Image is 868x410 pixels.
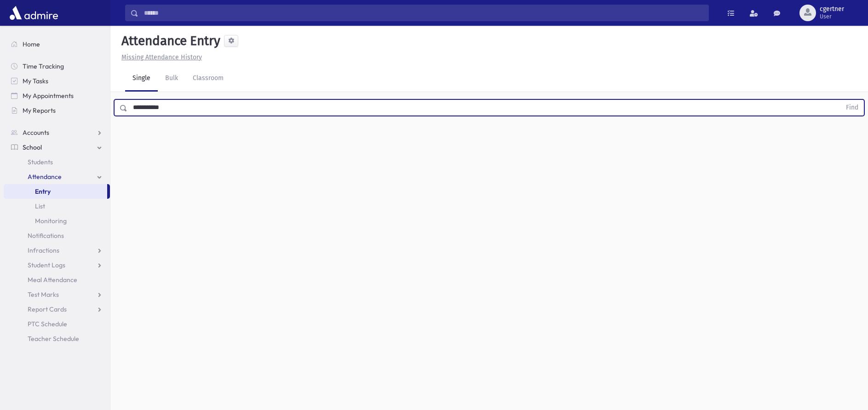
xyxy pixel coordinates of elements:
[125,66,158,92] a: Single
[4,155,110,169] a: Students
[185,66,231,92] a: Classroom
[23,40,40,48] span: Home
[23,143,42,151] span: School
[820,13,844,20] span: User
[28,158,53,166] span: Students
[28,246,59,254] span: Infractions
[4,214,110,228] a: Monitoring
[23,77,48,85] span: My Tasks
[840,100,864,115] button: Find
[4,199,110,214] a: List
[28,335,79,343] span: Teacher Schedule
[4,272,110,287] a: Meal Attendance
[4,317,110,331] a: PTC Schedule
[4,125,110,140] a: Accounts
[28,261,65,269] span: Student Logs
[4,243,110,258] a: Infractions
[35,202,45,210] span: List
[4,88,110,103] a: My Appointments
[35,217,67,225] span: Monitoring
[35,187,51,196] span: Entry
[28,231,64,240] span: Notifications
[4,228,110,243] a: Notifications
[28,320,67,328] span: PTC Schedule
[28,173,62,181] span: Attendance
[23,62,64,70] span: Time Tracking
[4,74,110,88] a: My Tasks
[23,128,49,137] span: Accounts
[23,106,56,115] span: My Reports
[820,6,844,13] span: cgertner
[4,140,110,155] a: School
[7,4,60,22] img: AdmirePro
[28,305,67,313] span: Report Cards
[4,37,110,52] a: Home
[4,169,110,184] a: Attendance
[28,276,77,284] span: Meal Attendance
[4,59,110,74] a: Time Tracking
[4,184,107,199] a: Entry
[118,53,202,61] a: Missing Attendance History
[4,287,110,302] a: Test Marks
[4,258,110,272] a: Student Logs
[158,66,185,92] a: Bulk
[118,33,220,49] h5: Attendance Entry
[28,290,59,299] span: Test Marks
[4,302,110,317] a: Report Cards
[4,103,110,118] a: My Reports
[23,92,74,100] span: My Appointments
[138,5,708,21] input: Search
[121,53,202,61] u: Missing Attendance History
[4,331,110,346] a: Teacher Schedule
